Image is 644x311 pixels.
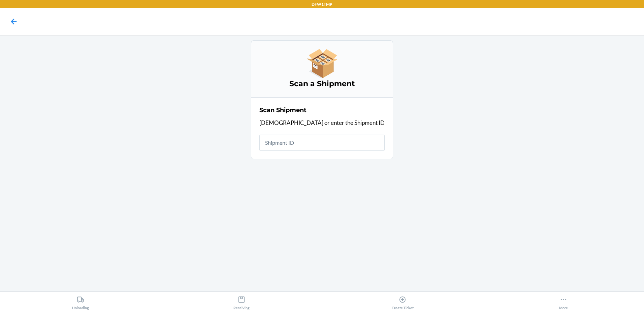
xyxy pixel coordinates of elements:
[559,293,568,310] div: More
[259,118,385,127] p: [DEMOGRAPHIC_DATA] or enter the Shipment ID
[312,1,332,7] p: DFW1TMP
[483,291,644,310] button: More
[259,78,385,89] h3: Scan a Shipment
[259,106,307,114] h2: Scan Shipment
[392,293,414,310] div: Create Ticket
[161,291,322,310] button: Receiving
[72,293,89,310] div: Unloading
[322,291,483,310] button: Create Ticket
[259,135,385,151] input: Shipment ID
[233,293,250,310] div: Receiving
